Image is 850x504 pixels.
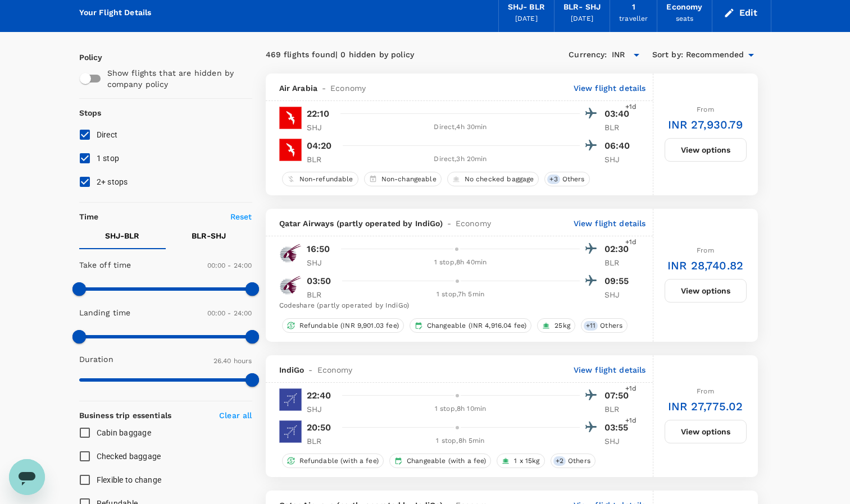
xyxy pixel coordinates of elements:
[97,130,118,139] span: Direct
[97,154,120,163] span: 1 stop
[668,397,743,415] h6: INR 27,775.02
[569,49,607,61] span: Currency :
[515,13,538,25] div: [DATE]
[604,242,633,256] p: 02:30
[79,354,113,365] p: Duration
[619,13,648,25] div: traveller
[604,389,633,402] p: 07:50
[307,139,332,153] p: 04:20
[97,452,161,461] span: Checked baggage
[668,116,743,134] h6: INR 27,930.79
[192,230,226,241] p: BLR - SHJ
[625,383,637,395] span: +1d
[410,318,531,333] div: Changeable (INR 4,916.04 fee)
[604,122,633,133] p: BLR
[279,139,302,161] img: G9
[330,83,366,94] span: Economy
[79,307,131,318] p: Landing time
[460,175,539,184] span: No checked baggage
[107,67,244,90] p: Show flights that are hidden by company policy
[97,177,128,186] span: 2+ stops
[105,230,139,241] p: SHJ - BLR
[307,421,331,434] p: 20:50
[79,108,102,117] strong: Stops
[625,237,637,248] span: +1d
[279,364,304,375] span: IndiGo
[604,154,633,165] p: SHJ
[443,218,456,229] span: -
[422,321,531,331] span: Changeable (INR 4,916.04 fee)
[342,257,580,268] div: 1 stop , 8h 40min
[510,456,544,466] span: 1 x 15kg
[665,279,747,303] button: View options
[574,83,646,94] p: View flight details
[604,436,633,447] p: SHJ
[544,172,589,186] div: +3Others
[279,420,302,443] img: 6E
[697,106,714,113] span: From
[279,107,302,129] img: G9
[219,410,252,421] p: Clear all
[666,1,702,13] div: Economy
[279,218,443,229] span: Qatar Airways (partly operated by IndiGo)
[279,300,633,311] div: Codeshare (partly operated by IndiGo)
[676,13,694,25] div: seats
[604,289,633,300] p: SHJ
[629,47,644,63] button: Open
[307,242,330,256] p: 16:50
[307,154,335,165] p: BLR
[697,387,714,395] span: From
[665,138,747,162] button: View options
[79,52,89,63] p: Policy
[581,318,628,333] div: +11Others
[304,364,317,375] span: -
[389,453,491,468] div: Changeable (with a fee)
[342,436,580,447] div: 1 stop , 8h 5min
[342,404,580,415] div: 1 stop , 8h 10min
[571,13,593,25] div: [DATE]
[456,218,491,229] span: Economy
[402,456,490,466] span: Changeable (with a fee)
[665,420,747,443] button: View options
[625,415,637,427] span: +1d
[207,309,252,317] span: 00:00 - 24:00
[307,122,335,133] p: SHJ
[497,453,544,468] div: 1 x 15kg
[632,1,635,13] div: 1
[307,436,335,447] p: BLR
[295,321,403,331] span: Refundable (INR 9,901.03 fee)
[295,175,358,184] span: Non-refundable
[307,404,335,415] p: SHJ
[279,388,302,411] img: 6E
[697,246,714,254] span: From
[307,257,335,268] p: SHJ
[721,4,762,22] button: Edit
[447,172,539,186] div: No checked baggage
[282,172,358,186] div: Non-refundable
[342,122,580,133] div: Direct , 4h 30min
[604,107,633,121] p: 03:40
[307,389,331,402] p: 22:40
[295,456,383,466] span: Refundable (with a fee)
[79,7,152,19] div: Your Flight Details
[9,459,45,495] iframe: Button to launch messaging window
[686,49,744,61] span: Recommended
[207,262,252,269] span: 00:00 - 24:00
[97,475,162,484] span: Flexible to change
[307,274,331,288] p: 03:50
[563,1,601,13] div: BLR - SHJ
[563,456,595,466] span: Others
[551,453,596,468] div: +2Others
[342,289,580,300] div: 1 stop , 7h 5min
[604,274,633,288] p: 09:55
[596,321,627,331] span: Others
[604,421,633,434] p: 03:55
[79,411,172,420] strong: Business trip essentials
[508,1,545,13] div: SHJ - BLR
[364,172,442,186] div: Non-changeable
[307,289,335,300] p: BLR
[79,211,99,222] p: Time
[584,321,598,331] span: + 11
[282,318,404,333] div: Refundable (INR 9,901.03 fee)
[667,256,743,274] h6: INR 28,740.82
